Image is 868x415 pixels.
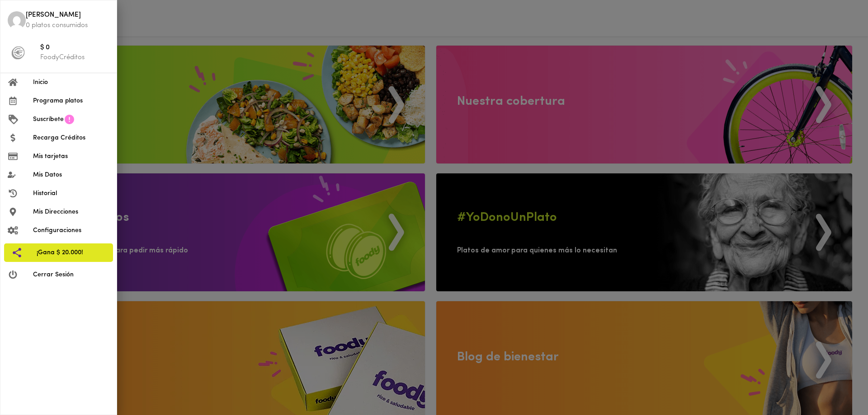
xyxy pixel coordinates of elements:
iframe: Messagebird Livechat Widget [816,363,859,406]
p: FoodyCréditos [40,53,109,62]
span: Suscríbete [33,115,64,124]
span: Mis Direcciones [33,207,109,217]
span: Inicio [33,78,109,87]
span: Mis tarjetas [33,152,109,161]
span: Configuraciones [33,226,109,235]
span: $ 0 [40,43,109,53]
span: Historial [33,189,109,198]
p: 0 platos consumidos [26,21,109,30]
span: Cerrar Sesión [33,270,109,280]
span: ¡Gana $ 20.000! [37,248,106,257]
span: Programa platos [33,96,109,106]
span: Mis Datos [33,170,109,180]
span: [PERSON_NAME] [26,10,109,21]
span: Recarga Créditos [33,133,109,143]
img: foody-creditos-black.png [11,46,25,60]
